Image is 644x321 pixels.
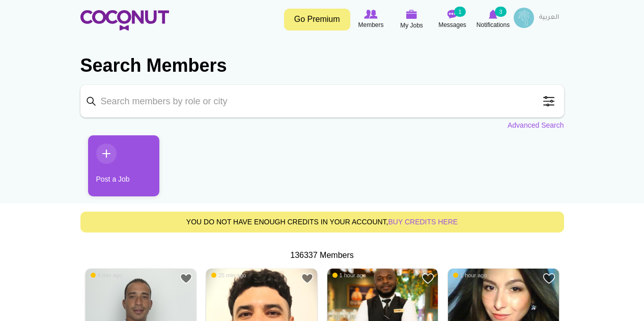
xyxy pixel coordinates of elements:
img: Browse Members [364,10,377,19]
span: Notifications [477,20,510,30]
a: Advanced Search [508,120,564,130]
a: العربية [534,8,564,28]
a: My Jobs My Jobs [391,8,432,32]
img: Home [80,10,169,31]
a: Go Premium [284,9,350,31]
a: Add to Favourites [180,272,192,285]
a: Add to Favourites [543,272,555,285]
img: Messages [447,10,458,19]
input: Search members by role or city [80,85,564,118]
a: Notifications Notifications 3 [473,8,514,31]
span: Messages [438,20,466,30]
h2: Search Members [80,53,564,78]
a: buy credits here [388,218,458,226]
small: 3 [495,7,506,17]
small: 1 [454,7,465,17]
img: Notifications [489,10,497,19]
a: Add to Favourites [422,272,434,285]
h5: You do not have enough credits in your account, [89,218,556,226]
a: Messages Messages 1 [432,8,473,31]
a: Browse Members Members [351,8,391,31]
a: Post a Job [88,135,159,196]
span: 25 min ago [211,272,246,279]
span: Members [358,20,383,30]
span: 1 hour ago [453,272,487,279]
li: 1 / 1 [80,135,152,204]
span: 4 min ago [91,272,122,279]
a: Add to Favourites [301,272,314,285]
span: My Jobs [400,20,423,31]
div: 136337 Members [80,250,564,261]
span: 1 hour ago [332,272,367,279]
img: My Jobs [406,10,417,19]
